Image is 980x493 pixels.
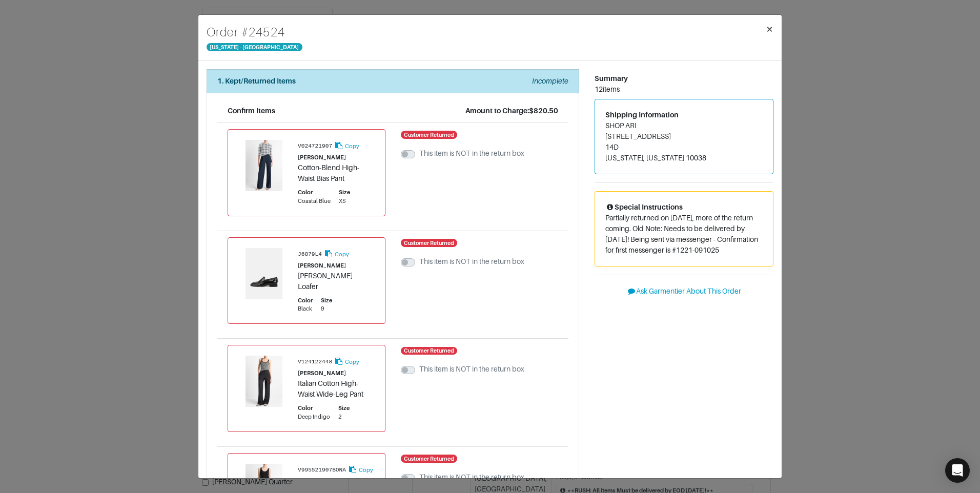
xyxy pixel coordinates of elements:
[323,248,350,260] button: Copy
[298,188,331,197] div: Color
[298,304,313,313] div: Black
[207,23,302,42] h4: Order # 24524
[605,120,763,163] address: SHOP ARI [STREET_ADDRESS] 14D [US_STATE], [US_STATE] 10038
[419,472,524,483] label: This item is NOT in the return box
[401,455,458,463] span: Customer Returned
[401,347,458,355] span: Customer Returned
[348,464,374,476] button: Copy
[419,148,524,159] label: This item is NOT in the return box
[419,256,524,267] label: This item is NOT in the return box
[298,378,375,400] div: Italian Cotton High-Waist Wide-Leg Pant
[298,404,330,413] div: Color
[298,413,330,421] div: Deep Indigo
[595,283,773,299] button: Ask Garmentier About This Order
[298,251,322,257] small: J6879L4
[334,356,360,367] button: Copy
[345,359,359,365] small: Copy
[605,111,679,119] span: Shipping Information
[298,359,332,365] small: V124122448
[338,413,350,421] div: 2
[298,478,346,484] small: [PERSON_NAME]
[298,271,375,292] div: [PERSON_NAME] Loafer
[766,22,773,36] span: ×
[419,364,524,375] label: This item is NOT in the return box
[339,197,350,206] div: XS
[345,143,359,149] small: Copy
[217,77,296,85] strong: 1. Kept/Returned Items
[335,251,349,257] small: Copy
[532,77,568,85] em: Incomplete
[298,262,346,269] small: [PERSON_NAME]
[207,43,302,51] span: [US_STATE] - [GEOGRAPHIC_DATA]
[595,73,773,84] div: Summary
[338,404,350,413] div: Size
[605,213,763,256] p: Partially returned on [DATE], more of the return coming. Old Note: Needs to be delivered by [DATE...
[605,203,683,211] span: Special Instructions
[228,106,275,116] div: Confirm Items
[401,131,458,139] span: Customer Returned
[465,106,558,116] div: Amount to Charge: $820.50
[945,458,970,483] div: Open Intercom Messenger
[339,188,350,197] div: Size
[298,296,313,305] div: Color
[238,140,290,191] img: Product
[595,84,773,95] div: 12 items
[321,304,332,313] div: 9
[401,239,458,247] span: Customer Returned
[298,162,375,184] div: Cotton-Blend High-Waist Bias Pant
[758,15,782,44] button: Close
[321,296,332,305] div: Size
[298,143,332,149] small: V024721907
[298,370,346,376] small: [PERSON_NAME]
[359,467,373,473] small: Copy
[298,197,331,206] div: Coastal Blue
[298,154,346,160] small: [PERSON_NAME]
[298,467,346,473] small: V995521907BONA
[238,248,290,299] img: Product
[238,356,290,407] img: Product
[334,140,360,152] button: Copy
